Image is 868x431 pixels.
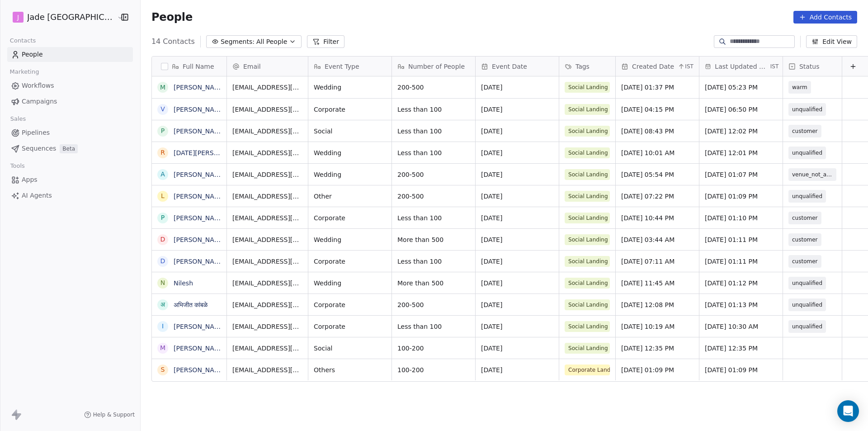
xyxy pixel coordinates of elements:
span: Social Landing Page [565,256,610,267]
span: Campaigns [22,97,57,106]
span: Others [314,365,386,374]
span: 100-200 [397,365,470,374]
a: Pipelines [7,125,133,140]
div: V [160,104,165,114]
span: [DATE] [481,213,553,223]
div: P [161,213,165,223]
span: Social Landing Page [565,126,610,137]
span: Wedding [314,235,386,244]
span: [DATE] 12:02 PM [705,127,777,136]
div: D [160,235,165,244]
div: M [160,83,165,92]
span: [DATE] 11:45 AM [621,279,693,288]
span: Social [314,127,386,136]
span: Less than 100 [397,148,470,157]
span: Email [243,62,261,71]
a: [PERSON_NAME] [174,214,226,222]
a: [PERSON_NAME] [174,106,226,113]
span: More than 500 [397,279,470,288]
span: [DATE] [481,257,553,266]
span: Corporate [314,105,386,114]
span: [DATE] [481,148,553,157]
span: [DATE] [481,83,553,92]
span: [DATE] 12:08 PM [621,300,693,309]
span: [DATE] 10:01 AM [621,148,693,157]
a: [PERSON_NAME] [174,193,226,200]
span: Apps [22,175,38,185]
span: unqualified [792,192,822,201]
span: [DATE] 05:54 PM [621,170,693,179]
span: Pipelines [22,128,50,137]
span: AI Agents [22,191,52,200]
button: Add Contacts [793,11,857,24]
div: Created DateIST [616,57,699,76]
div: R [160,148,165,157]
a: [PERSON_NAME] [174,345,226,352]
span: 200-500 [397,300,470,309]
span: Social [314,344,386,353]
div: P [161,126,165,136]
a: Help & Support [84,411,135,418]
span: [DATE] [481,344,553,353]
div: L [161,191,165,201]
div: S [160,365,165,374]
span: [DATE] 01:37 PM [621,83,693,92]
span: customer [792,213,818,223]
span: [EMAIL_ADDRESS][DOMAIN_NAME] [232,365,302,374]
a: Nilesh [174,279,193,287]
a: Workflows [7,78,133,93]
div: Tags [559,57,615,76]
span: Created Date [632,62,674,71]
span: Wedding [314,83,386,92]
div: Open Intercom Messenger [837,400,859,422]
span: unqualified [792,148,822,157]
span: Number of People [408,62,465,71]
span: Less than 100 [397,257,470,266]
span: Corporate [314,322,386,331]
span: IST [770,63,779,70]
a: People [7,47,133,62]
span: People [151,10,193,24]
span: Social Landing Page [565,147,610,158]
span: Social Landing Page [565,278,610,289]
span: [DATE] 01:10 PM [705,213,777,223]
span: 200-500 [397,83,470,92]
span: [DATE] 01:07 PM [705,170,777,179]
span: Less than 100 [397,213,470,223]
span: Tools [6,159,28,173]
span: customer [792,127,818,136]
span: Less than 100 [397,105,470,114]
a: AI Agents [7,188,133,203]
div: Event Type [308,57,392,76]
span: [EMAIL_ADDRESS][DOMAIN_NAME] [232,300,302,309]
span: More than 500 [397,235,470,244]
span: [EMAIL_ADDRESS][DOMAIN_NAME] [232,83,302,92]
span: [DATE] 05:23 PM [705,83,777,92]
a: [PERSON_NAME] [174,366,226,374]
span: [DATE] [481,127,553,136]
span: warm [792,83,807,92]
div: N [160,278,165,288]
span: [DATE] 12:01 PM [705,148,777,157]
span: [DATE] 12:35 PM [621,344,693,353]
span: Less than 100 [397,127,470,136]
span: 200-500 [397,192,470,201]
span: Corporate [314,213,386,223]
span: [EMAIL_ADDRESS][DOMAIN_NAME] [232,105,302,114]
span: Help & Support [93,411,135,418]
span: unqualified [792,322,822,331]
a: [PERSON_NAME] [174,84,226,91]
a: [PERSON_NAME] [174,258,226,265]
span: [DATE] [481,279,553,288]
span: unqualified [792,279,822,288]
span: Social Landing Page [565,82,610,93]
div: Email [227,57,308,76]
div: Number of People [392,57,475,76]
a: [PERSON_NAME] [174,236,226,243]
span: Event Date [492,62,527,71]
div: D [160,256,165,266]
span: Other [314,192,386,201]
span: Social Landing Page [565,299,610,310]
span: [DATE] [481,192,553,201]
span: Social Landing Page [565,169,610,180]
